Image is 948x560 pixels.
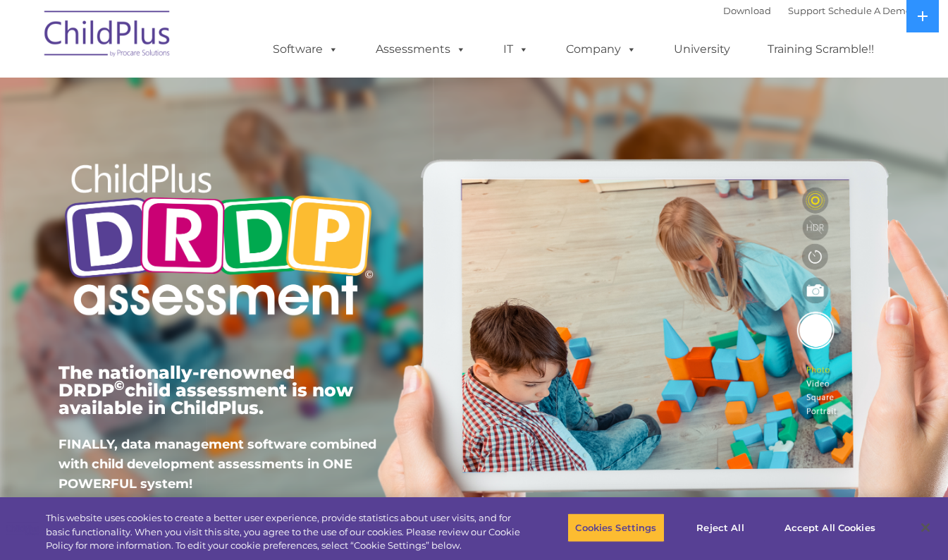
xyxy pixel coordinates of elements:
[753,35,888,63] a: Training Scramble!!
[59,437,376,492] span: FINALLY, data management software combined with child development assessments in ONE POWERFUL sys...
[788,5,825,16] a: Support
[552,35,651,63] a: Company
[777,513,883,542] button: Accept All Cookies
[59,362,353,418] span: The nationally-renowned DRDP child assessment is now available in ChildPlus.
[723,5,911,16] font: |
[59,145,378,339] img: Copyright - DRDP Logo Light
[723,5,771,16] a: Download
[677,513,765,542] button: Reject All
[828,5,911,16] a: Schedule A Demo
[489,35,543,63] a: IT
[37,1,178,71] img: ChildPlus by Procare Solutions
[362,35,480,63] a: Assessments
[259,35,352,63] a: Software
[114,377,125,394] sup: ©
[567,513,664,542] button: Cookies Settings
[660,35,744,63] a: University
[46,511,522,553] div: This website uses cookies to create a better user experience, provide statistics about user visit...
[910,512,941,543] button: Close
